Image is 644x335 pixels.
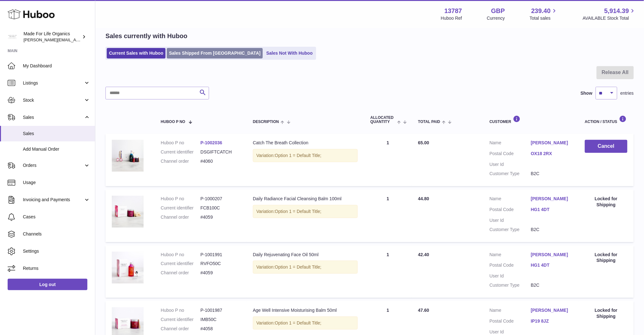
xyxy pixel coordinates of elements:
[200,205,240,211] dd: FCB100C
[490,151,531,158] dt: Postal Code
[444,7,462,15] strong: 13787
[112,196,144,228] img: daily-radiance-facial-cleansing-balm-100ml-fcb100c-1_995858cb-a846-4b22-a335-6d27998d1aea.jpg
[531,207,572,213] a: HG1 4DT
[105,32,187,40] h2: Sales currently with Huboo
[585,196,627,208] div: Locked for Shipping
[364,245,412,298] td: 1
[531,227,572,233] dd: B2C
[161,120,185,124] span: Huboo P no
[418,140,429,145] span: 65.00
[531,140,572,146] a: [PERSON_NAME]
[531,307,572,313] a: [PERSON_NAME]
[23,197,84,203] span: Invoicing and Payments
[441,15,462,21] div: Huboo Ref
[253,196,358,202] div: Daily Radiance Facial Cleansing Balm 100ml
[161,196,200,202] dt: Huboo P no
[161,261,200,267] dt: Current identifier
[531,171,572,177] dd: B2C
[490,115,572,124] div: Customer
[490,207,531,214] dt: Postal Code
[490,217,531,223] dt: User Id
[161,158,200,164] dt: Channel order
[487,15,505,21] div: Currency
[161,307,200,313] dt: Huboo P no
[583,7,636,21] a: 5,914.39 AVAILABLE Stock Total
[490,318,531,326] dt: Postal Code
[23,265,90,271] span: Returns
[531,282,572,288] dd: B2C
[253,317,358,330] div: Variation:
[418,252,429,257] span: 42.40
[200,317,240,323] dd: IMB50C
[24,37,161,42] span: [PERSON_NAME][EMAIL_ADDRESS][PERSON_NAME][DOMAIN_NAME]
[161,149,200,155] dt: Current identifier
[490,262,531,270] dt: Postal Code
[23,162,84,168] span: Orders
[253,205,358,218] div: Variation:
[490,273,531,279] dt: User Id
[161,214,200,220] dt: Channel order
[253,149,358,162] div: Variation:
[24,31,81,43] div: Made For Life Organics
[585,140,627,153] button: Cancel
[275,209,322,214] span: Option 1 = Default Title;
[490,282,531,288] dt: Customer Type
[581,90,593,96] label: Show
[530,7,558,21] a: 239.40 Total sales
[161,140,200,146] dt: Huboo P no
[200,326,240,332] dd: #4058
[253,252,358,258] div: Daily Rejuvenating Face Oil 50ml
[490,252,531,259] dt: Name
[23,63,90,69] span: My Dashboard
[490,227,531,233] dt: Customer Type
[23,180,90,186] span: Usage
[23,131,90,137] span: Sales
[200,196,240,202] dd: P-1000207
[490,196,531,203] dt: Name
[200,214,240,220] dd: #4059
[161,326,200,332] dt: Channel order
[161,205,200,211] dt: Current identifier
[364,133,412,186] td: 1
[531,262,572,268] a: HG1 4DT
[585,115,627,124] div: Action / Status
[620,90,634,96] span: entries
[585,307,627,319] div: Locked for Shipping
[531,7,551,15] span: 239.40
[8,32,17,42] img: geoff.winwood@madeforlifeorganics.com
[23,97,84,103] span: Stock
[253,140,358,146] div: Catch The Breath Collection
[490,161,531,167] dt: User Id
[253,261,358,274] div: Variation:
[585,252,627,264] div: Locked for Shipping
[531,252,572,258] a: [PERSON_NAME]
[161,252,200,258] dt: Huboo P no
[112,252,144,284] img: daily-rejuvenating-face-oil-50ml-rvfo50c-1.jpg
[490,140,531,147] dt: Name
[200,270,240,276] dd: #4059
[490,307,531,315] dt: Name
[23,114,84,120] span: Sales
[531,318,572,324] a: IP19 8JZ
[161,317,200,323] dt: Current identifier
[8,279,87,290] a: Log out
[418,308,429,313] span: 47.60
[364,189,412,242] td: 1
[253,120,279,124] span: Description
[531,196,572,202] a: [PERSON_NAME]
[23,214,90,220] span: Cases
[531,151,572,157] a: OX18 2RX
[23,146,90,152] span: Add Manual Order
[253,307,358,313] div: Age Well Intensive Moisturising Balm 50ml
[490,171,531,177] dt: Customer Type
[200,140,222,145] a: P-1002036
[167,48,263,58] a: Sales Shipped From [GEOGRAPHIC_DATA]
[490,329,531,335] dt: User Id
[418,120,440,124] span: Total paid
[200,307,240,313] dd: P-1001987
[491,7,505,15] strong: GBP
[275,320,322,325] span: Option 1 = Default Title;
[23,231,90,237] span: Channels
[161,270,200,276] dt: Channel order
[23,80,84,86] span: Listings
